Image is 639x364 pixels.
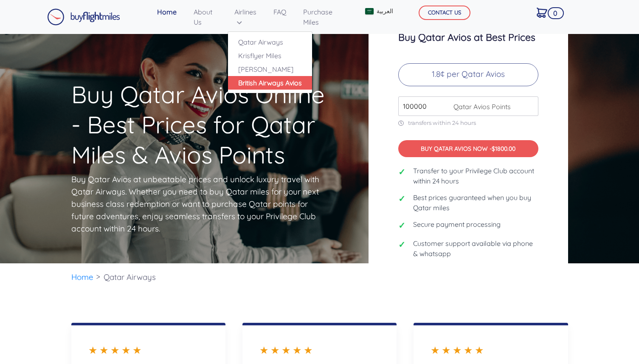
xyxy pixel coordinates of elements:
span: Qatar Avios Points [449,102,511,112]
img: Buy Flight Miles Logo [47,8,120,25]
a: Home [71,272,93,282]
div: ★★★★★ [431,342,551,358]
span: ✓ [398,219,407,232]
a: Home [154,3,180,20]
a: 0 [533,3,551,21]
a: [PERSON_NAME] [228,62,312,76]
span: Best prices guaranteed when you buy Qatar miles [413,192,538,213]
span: العربية [377,7,393,16]
span: ✓ [398,192,407,205]
button: BUY QATAR AVIOS NOW -$1800.00 [398,140,538,158]
span: $1800.00 [492,145,515,152]
a: British Airways Avios [228,76,312,90]
img: Cart [537,8,547,18]
a: FAQ [270,3,290,20]
a: Qatar Airways [228,35,312,49]
span: Transfer to your Privilege Club account within 24 hours [413,166,538,186]
a: Airlines [231,3,260,31]
a: Purchase Miles [300,3,347,31]
div: ★★★★★ [259,342,380,358]
span: Customer support available via phone & whatsapp [413,238,538,259]
a: About Us [190,3,221,31]
p: transfers within 24 hours [398,119,538,127]
button: CONTACT US [419,6,470,20]
span: Secure payment processing [413,219,501,229]
span: 0 [548,7,563,19]
h1: Buy Qatar Avios Online - Best Prices for Qatar Miles & Avios Points [71,31,335,170]
p: Buy Qatar Avios at unbeatable prices and unlock luxury travel with Qatar Airways. Whether you nee... [71,173,322,235]
span: ✓ [398,238,407,251]
a: العربية [362,3,396,19]
img: Arabic [365,8,374,14]
div: ★★★★★ [88,342,208,358]
a: Krisflyer Miles [228,49,312,62]
span: ✓ [398,166,407,178]
li: Qatar Airways [99,263,160,291]
a: Buy Flight Miles Logo [47,6,120,28]
div: Airlines [228,31,312,93]
p: 1.8¢ per Qatar Avios [398,63,538,86]
h3: Buy Qatar Avios at Best Prices [398,32,538,43]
